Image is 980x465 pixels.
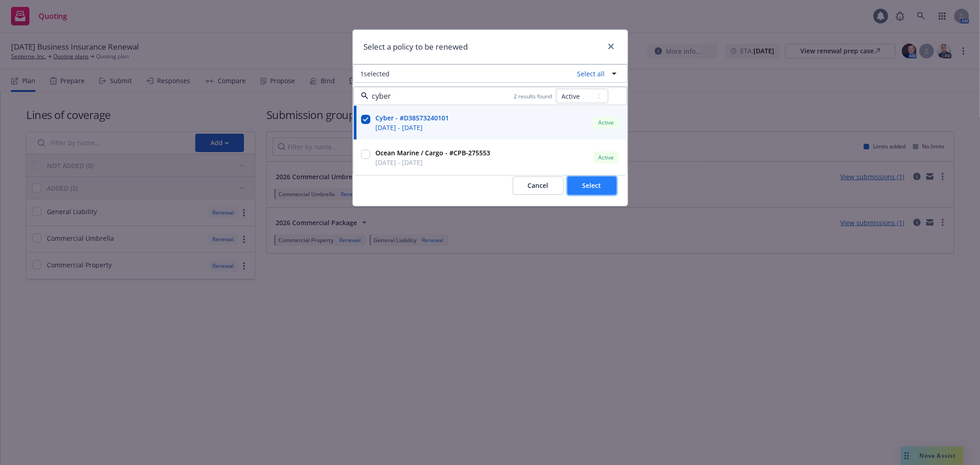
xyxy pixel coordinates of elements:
span: 1 selected [361,69,390,79]
span: Active [597,119,616,127]
span: Cancel [528,181,549,190]
input: Filter by keyword [368,91,514,102]
span: [DATE] - [DATE] [376,123,449,132]
a: close [606,41,617,52]
strong: Ocean Marine / Cargo - #CPB-275553 [376,148,491,157]
span: 2 results found [514,92,552,100]
button: Cancel [513,176,564,195]
button: 1selectedSelect all [353,64,628,83]
h1: Select a policy to be renewed [364,41,468,53]
strong: Cyber - #D38573240101 [376,113,449,122]
span: [DATE] - [DATE] [376,158,491,167]
button: Select [567,176,617,195]
span: Active [597,153,616,162]
a: Select all [574,69,605,79]
span: Select [583,181,601,190]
